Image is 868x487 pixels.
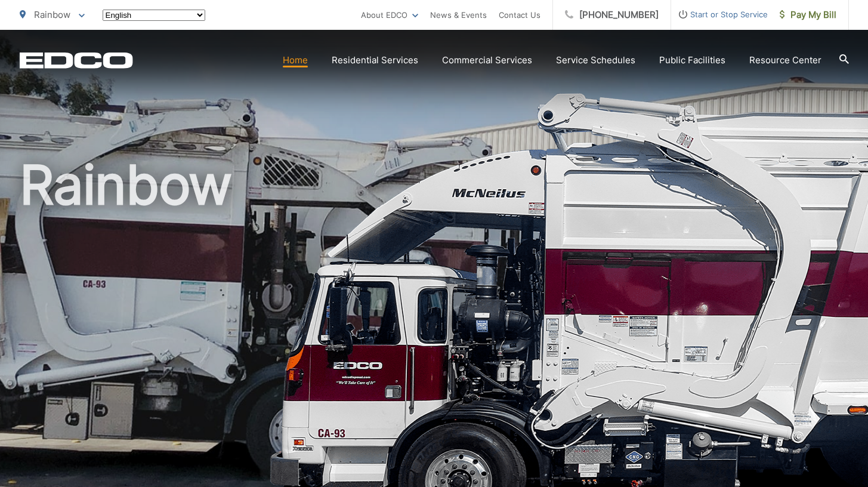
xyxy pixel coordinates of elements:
a: Home [283,53,308,67]
span: Rainbow [34,9,70,20]
span: Pay My Bill [780,8,836,22]
a: Service Schedules [556,53,635,67]
a: EDCD logo. Return to the homepage. [20,52,133,69]
a: Commercial Services [442,53,532,67]
a: Resource Center [749,53,821,67]
a: Public Facilities [659,53,725,67]
select: Select a language [103,10,205,21]
a: About EDCO [361,8,418,22]
a: News & Events [430,8,487,22]
a: Residential Services [332,53,418,67]
a: Contact Us [499,8,540,22]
